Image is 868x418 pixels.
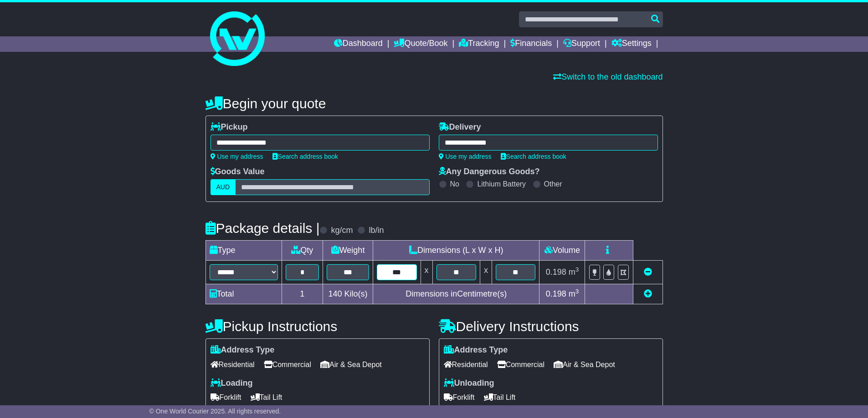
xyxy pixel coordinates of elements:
[644,289,652,298] a: Add new item
[264,358,311,372] span: Commercial
[575,288,579,295] sup: 3
[444,345,508,355] label: Address Type
[369,226,384,236] label: lb/in
[149,408,281,415] span: © One World Courier 2025. All rights reserved.
[439,153,492,160] a: Use my address
[320,358,382,372] span: Air & Sea Depot
[569,267,579,277] span: m
[480,261,492,284] td: x
[439,122,481,132] label: Delivery
[644,267,652,277] a: Remove this item
[421,261,432,284] td: x
[205,221,320,236] h4: Package details |
[394,36,447,52] a: Quote/Book
[205,319,430,334] h4: Pickup Instructions
[459,36,499,52] a: Tracking
[205,284,282,304] td: Total
[282,284,323,304] td: 1
[329,289,342,298] span: 140
[211,378,253,388] label: Loading
[439,167,540,177] label: Any Dangerous Goods?
[211,345,275,355] label: Address Type
[575,266,579,273] sup: 3
[546,267,566,277] span: 0.198
[331,226,353,236] label: kg/cm
[282,241,323,261] td: Qty
[205,96,663,111] h4: Begin your quote
[477,180,526,188] label: Lithium Battery
[211,390,241,404] span: Forklift
[334,36,383,52] a: Dashboard
[211,122,248,132] label: Pickup
[323,241,373,261] td: Weight
[373,241,539,261] td: Dimensions (L x W x H)
[450,180,459,188] label: No
[510,36,552,52] a: Financials
[444,378,494,388] label: Unloading
[444,390,475,404] span: Forklift
[211,358,255,372] span: Residential
[205,241,282,261] td: Type
[444,358,488,372] span: Residential
[563,36,600,52] a: Support
[323,284,373,304] td: Kilo(s)
[554,358,615,372] span: Air & Sea Depot
[611,36,652,52] a: Settings
[211,167,265,177] label: Goods Value
[272,153,338,160] a: Search address book
[484,390,516,404] span: Tail Lift
[539,241,585,261] td: Volume
[544,180,562,188] label: Other
[546,289,566,298] span: 0.198
[553,72,663,81] a: Switch to the old dashboard
[569,289,579,298] span: m
[497,358,544,372] span: Commercial
[211,179,236,195] label: AUD
[211,153,263,160] a: Use my address
[251,390,282,404] span: Tail Lift
[439,319,663,334] h4: Delivery Instructions
[373,284,539,304] td: Dimensions in Centimetre(s)
[501,153,566,160] a: Search address book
